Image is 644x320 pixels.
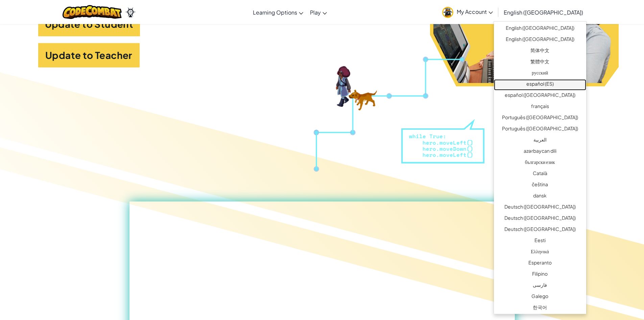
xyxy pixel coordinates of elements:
a: español ([GEOGRAPHIC_DATA]) [494,90,586,102]
a: Update to Teacher [38,43,140,67]
span: My Account [457,8,493,15]
a: Learning Options [249,3,307,21]
a: français [494,102,586,113]
span: Learning Options [253,9,297,16]
a: English ([GEOGRAPHIC_DATA]) [500,3,587,21]
a: čeština [494,180,586,191]
a: български език [494,157,586,169]
a: My Account [439,1,496,23]
img: Ozaria [125,7,136,17]
a: 简体中文 [494,46,586,57]
a: dansk [494,191,586,202]
a: العربية [494,135,586,146]
a: English ([GEOGRAPHIC_DATA]) [494,23,586,35]
a: 繁體中文 [494,57,586,68]
a: Update to Student [38,12,140,36]
a: русский [494,68,586,79]
a: Deutsch ([GEOGRAPHIC_DATA]) [494,202,586,213]
a: فارسی [494,280,586,292]
img: avatar [442,7,453,18]
a: Português ([GEOGRAPHIC_DATA]) [494,113,586,124]
a: Català [494,169,586,180]
a: Português ([GEOGRAPHIC_DATA]) [494,124,586,135]
img: CodeCombat logo [63,5,122,19]
a: Play [307,3,330,21]
a: Ελληνικά [494,247,586,258]
a: Filipino [494,269,586,280]
span: English ([GEOGRAPHIC_DATA]) [504,9,583,16]
a: Deutsch ([GEOGRAPHIC_DATA]) [494,225,586,236]
a: Deutsch ([GEOGRAPHIC_DATA]) [494,213,586,225]
a: español (ES) [494,79,586,90]
a: 한국어 [494,303,586,314]
a: Galego [494,292,586,303]
a: Eesti [494,236,586,247]
span: Play [310,9,321,16]
a: azərbaycan dili [494,146,586,157]
a: English ([GEOGRAPHIC_DATA]) [494,35,586,46]
a: Esperanto [494,258,586,269]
